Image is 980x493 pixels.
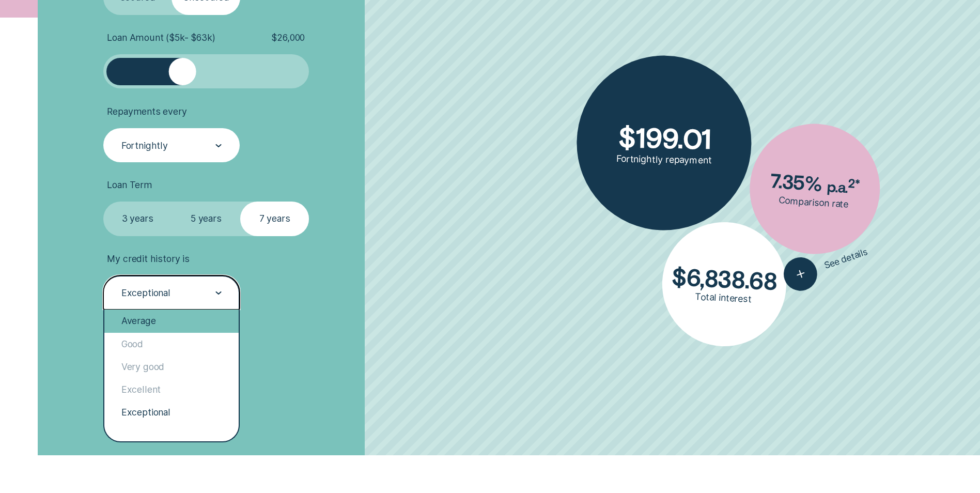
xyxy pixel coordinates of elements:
label: 5 years [172,202,240,236]
span: Loan Amount ( $5k - $63k ) [107,32,215,43]
div: Exceptional [104,401,239,424]
div: Excellent [104,378,239,401]
div: Very good [104,356,239,378]
span: Loan Term [107,179,152,191]
div: Average [104,310,239,332]
div: Fortnightly [121,140,168,151]
div: Exceptional [121,287,170,299]
button: See details [779,235,873,295]
span: Repayments every [107,106,186,117]
span: $ 26,000 [271,32,305,43]
label: 7 years [240,202,309,236]
span: My credit history is [107,253,189,265]
label: 3 years [103,202,172,236]
div: Good [104,333,239,356]
span: See details [822,246,869,271]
